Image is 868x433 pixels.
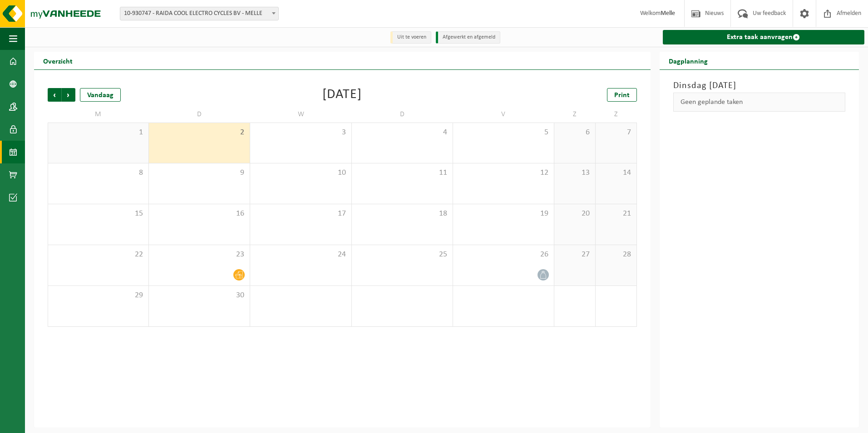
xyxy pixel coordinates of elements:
[34,52,82,69] h2: Overzicht
[53,209,144,219] span: 15
[661,10,675,17] strong: Melle
[673,79,845,93] h3: Dinsdag [DATE]
[458,128,549,138] span: 5
[322,88,362,102] div: [DATE]
[559,168,591,178] span: 13
[660,52,717,69] h2: Dagplanning
[600,209,632,219] span: 21
[53,128,144,138] span: 1
[250,106,351,123] td: W
[153,290,245,300] span: 30
[554,106,596,123] td: Z
[436,31,500,44] li: Afgewerkt en afgemeld
[600,250,632,260] span: 28
[48,106,149,123] td: M
[62,88,75,102] span: Volgende
[614,92,630,99] span: Print
[559,250,591,260] span: 27
[153,209,245,219] span: 16
[356,250,448,260] span: 25
[559,128,591,138] span: 6
[53,168,144,178] span: 8
[53,250,144,260] span: 22
[255,128,346,138] span: 3
[149,106,250,123] td: D
[453,106,554,123] td: V
[600,168,632,178] span: 14
[153,168,245,178] span: 9
[255,250,346,260] span: 24
[48,88,61,102] span: Vorige
[120,7,278,20] span: 10-930747 - RAIDA COOL ELECTRO CYCLES BV - MELLE
[255,168,346,178] span: 10
[153,250,245,260] span: 23
[80,88,121,102] div: Vandaag
[356,209,448,219] span: 18
[663,30,864,44] a: Extra taak aanvragen
[352,106,453,123] td: D
[596,106,637,123] td: Z
[559,209,591,219] span: 20
[153,128,245,138] span: 2
[53,290,144,300] span: 29
[255,209,346,219] span: 17
[356,168,448,178] span: 11
[600,128,632,138] span: 7
[356,128,448,138] span: 4
[458,209,549,219] span: 19
[458,250,549,260] span: 26
[458,168,549,178] span: 12
[673,93,845,112] div: Geen geplande taken
[607,88,637,102] a: Print
[120,7,279,20] span: 10-930747 - RAIDA COOL ELECTRO CYCLES BV - MELLE
[390,31,431,44] li: Uit te voeren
